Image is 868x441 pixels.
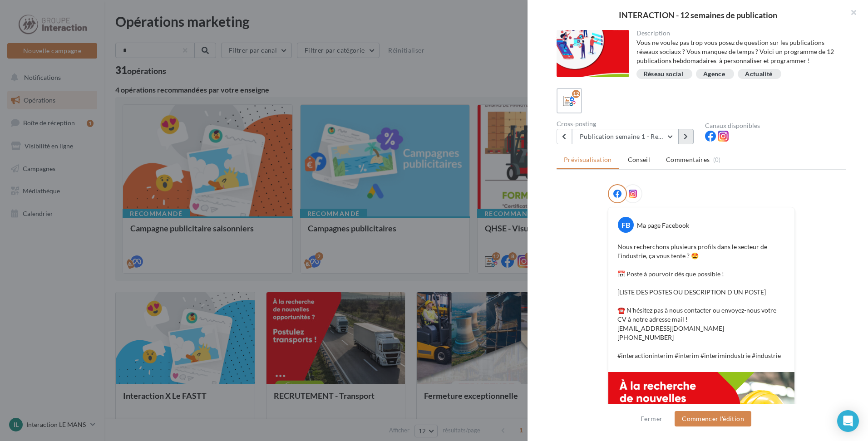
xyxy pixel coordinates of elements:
span: (0) [713,156,721,163]
div: Actualité [745,71,772,78]
div: Cross-posting [557,121,698,127]
div: Ma page Facebook [637,221,689,230]
div: Open Intercom Messenger [837,410,859,432]
div: FB [618,217,634,233]
button: Publication semaine 1 - Recrutement industrie [572,129,678,144]
span: Conseil [628,156,650,163]
div: INTERACTION - 12 semaines de publication [542,11,853,19]
span: Commentaires [666,155,710,164]
p: Nous recherchons plusieurs profils dans le secteur de l’industrie, ça vous tente ? 🤩 📅 Poste à po... [617,242,785,360]
div: Réseau social [644,71,684,78]
div: Agence [703,71,725,78]
div: 12 [572,90,580,98]
button: Fermer [637,413,666,424]
div: Canaux disponibles [705,122,846,129]
button: Commencer l'édition [675,411,751,426]
div: Description [636,30,839,36]
div: Vous ne voulez pas trop vous posez de question sur les publications réseaux sociaux ? Vous manque... [636,38,839,65]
